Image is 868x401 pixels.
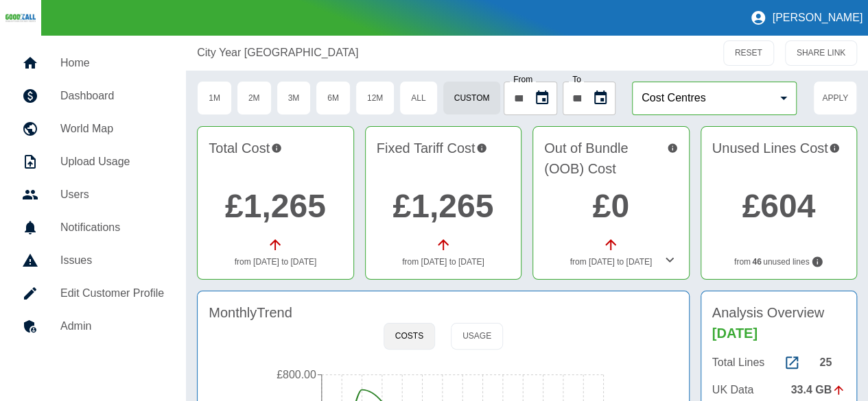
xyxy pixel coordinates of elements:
a: Home [11,47,175,80]
img: Logo [5,13,36,23]
a: Edit Customer Profile [11,277,175,310]
b: 46 [752,256,761,268]
a: Notifications [11,211,175,244]
h5: Upload Usage [60,154,164,170]
a: Users [11,178,175,211]
a: £1,265 [225,188,326,224]
a: City Year [GEOGRAPHIC_DATA] [197,45,358,61]
h5: Edit Customer Profile [60,285,164,302]
svg: Potential saving if surplus lines removed at contract renewal [829,138,840,158]
h4: Fixed Tariff Cost [377,138,510,179]
tspan: £800.00 [277,369,316,380]
p: from [DATE] to [DATE] [209,256,342,268]
button: [PERSON_NAME] [744,4,868,32]
h4: Unused Lines Cost [712,138,845,179]
div: 25 [819,354,845,371]
h4: Analysis Overview [712,302,845,343]
button: 1M [197,81,232,115]
button: 3M [277,81,312,115]
p: Total Lines [712,354,765,371]
button: Custom [443,81,502,115]
button: Choose date, selected date is 16 Sep 2024 [587,84,614,112]
button: SHARE LINK [785,40,857,66]
button: Usage [451,323,503,350]
label: From [513,75,532,84]
a: £0 [593,188,629,224]
a: Total Lines25 [712,354,845,371]
a: Dashboard [11,80,175,112]
p: from [DATE] to [DATE] [377,256,510,268]
h5: World Map [60,121,164,137]
svg: Costs outside of your fixed tariff [667,138,678,158]
h4: Monthly Trend [209,302,292,323]
svg: This is the total charges incurred from 15/08/2024 to 16/09/2024 [271,138,282,158]
button: All [399,81,437,115]
button: 2M [237,81,272,115]
button: 12M [355,81,395,115]
span: [DATE] [712,326,758,341]
label: To [572,75,581,84]
button: 6M [316,81,351,115]
p: from unused lines [712,256,845,268]
svg: This is your recurring contracted cost [476,138,487,158]
a: £604 [742,188,815,224]
p: UK Data [712,382,753,398]
a: £1,265 [392,188,493,224]
h5: Notifications [60,219,164,236]
h5: Issues [60,252,164,269]
a: UK Data33.4 GB [712,382,845,398]
h4: Out of Bundle (OOB) Cost [544,138,677,179]
div: 33.4 GB [790,382,845,398]
button: Choose date, selected date is 15 Aug 2024 [528,84,556,112]
svg: Lines not used during your chosen timeframe. If multiple months selected only lines never used co... [811,256,823,268]
a: World Map [11,112,175,145]
a: Admin [11,310,175,343]
button: Apply [813,81,857,115]
a: Issues [11,244,175,277]
h5: Admin [60,318,164,335]
button: Costs [384,323,435,350]
p: [PERSON_NAME] [772,12,863,24]
h5: Dashboard [60,88,164,104]
h5: Home [60,55,164,71]
h4: Total Cost [209,138,342,179]
button: RESET [723,40,774,66]
h5: Users [60,186,164,203]
a: Upload Usage [11,145,175,178]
